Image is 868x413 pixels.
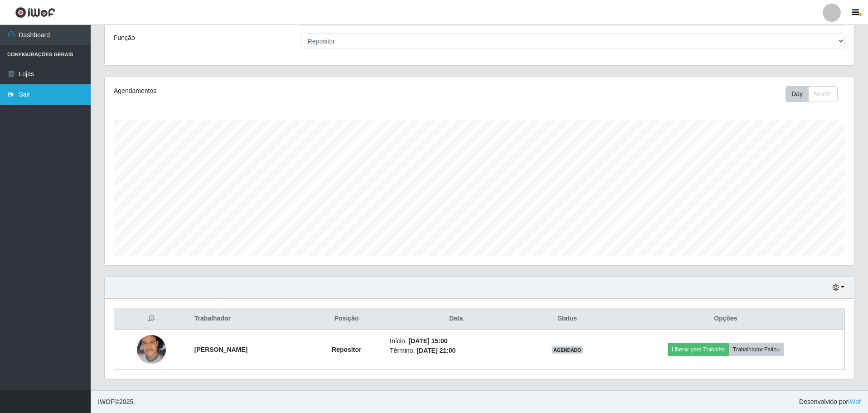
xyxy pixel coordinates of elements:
[408,337,447,345] time: [DATE] 15:00
[786,86,838,102] div: First group
[98,397,135,407] span: © 2025 .
[607,308,844,330] th: Opções
[194,346,247,353] strong: [PERSON_NAME]
[98,398,115,405] span: IWOF
[390,346,522,355] li: Término:
[848,398,861,405] a: iWof
[528,308,607,330] th: Status
[189,308,309,330] th: Trabalhador
[417,347,456,354] time: [DATE] 21:00
[114,33,135,43] label: Função
[309,308,384,330] th: Posição
[384,308,528,330] th: Data
[799,397,861,407] span: Desenvolvido por
[137,324,166,376] img: 1757527794518.jpeg
[668,343,729,356] button: Liberar para Trabalho
[729,343,784,356] button: Trabalhador Faltou
[808,86,838,102] button: Month
[390,336,522,346] li: Início:
[114,86,411,96] div: Agendamentos
[786,86,845,102] div: Toolbar with button groups
[552,346,583,354] span: AGENDADO
[15,7,55,18] img: CoreUI Logo
[786,86,809,102] button: Day
[332,346,361,353] strong: Repositor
